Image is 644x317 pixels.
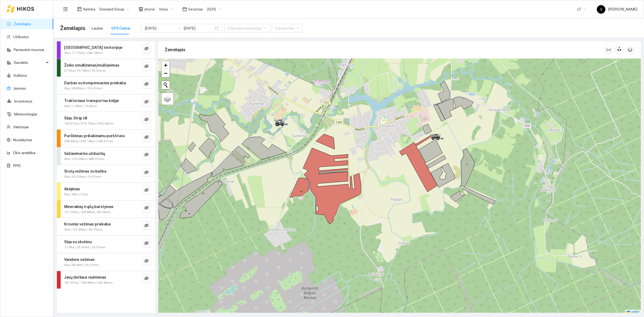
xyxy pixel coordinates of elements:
[144,241,149,246] span: eye-invisible
[142,257,151,265] button: eye-invisible
[577,5,586,13] span: LT
[184,25,214,31] input: Pabaigos data
[142,45,151,53] button: eye-invisible
[57,271,155,289] div: Javų derliaus nuėmimas161.07ha / 148.06km / 24h 48mineye-invisible
[99,5,129,13] span: Groward Group
[64,63,119,67] strong: Žolės smulkinimas/mulčiavimas
[144,100,149,105] span: eye-invisible
[64,134,125,138] strong: Purškimas prikabinamu purkštuvu
[13,35,29,39] a: Užduotys
[64,275,106,279] strong: Javų derliaus nuėmimas
[64,205,114,209] strong: Mineralinių trąšų barstymas
[14,99,32,103] a: Inventorius
[144,46,149,52] span: eye-invisible
[142,62,151,71] button: eye-invisible
[64,139,113,144] span: 308.63ha / 250.14km / 18h 57min
[64,280,113,285] span: 161.07ha / 148.06km / 24h 48min
[64,192,88,197] span: 0ha / 0km / 7min
[144,276,149,281] span: eye-invisible
[142,151,151,159] button: eye-invisible
[92,25,103,31] div: Laukai
[144,259,149,264] span: eye-invisible
[144,170,149,175] span: eye-invisible
[60,24,85,32] span: Žemėlapis
[142,133,151,141] button: eye-invisible
[64,68,106,73] span: 0.15ha / 74.18km / 3h 52min
[111,25,130,31] div: GPS Darbai
[604,46,613,54] button: column-width
[64,257,95,262] strong: Vandens vežimas
[57,201,155,218] div: Mineralinių trąšų barstymas127.29ha / 109.86km / 4h 29mineye-invisible
[57,218,155,235] div: Krovinio vežimas priekaba0ha / 127.44km / 6h 15mineye-invisible
[142,186,151,195] button: eye-invisible
[13,163,21,168] a: PPIS
[57,41,155,59] div: [GEOGRAPHIC_DATA] teritorijoje0ha / 11.75km / 26h 18mineye-invisible
[14,73,27,78] a: Kultūros
[207,5,221,13] span: 2025
[64,227,103,232] span: 0ha / 127.44km / 6h 15min
[14,112,37,116] a: Meteorologija
[144,223,149,228] span: eye-invisible
[164,62,167,68] span: +
[64,169,106,173] strong: Srutų vežimas su bačka
[142,98,151,106] button: eye-invisible
[13,138,32,142] a: Nustatymai
[142,115,151,124] button: eye-invisible
[165,42,604,57] div: Žemėlapis
[162,69,170,77] a: Zoom out
[142,274,151,283] button: eye-invisible
[142,239,151,247] button: eye-invisible
[177,26,181,30] span: to
[142,204,151,212] button: eye-invisible
[14,22,31,26] a: Žemėlapis
[597,7,637,11] span: [PERSON_NAME]
[60,4,71,14] button: menu-fold
[64,99,119,103] strong: Traktoriaus transportas kelyje
[142,168,151,177] button: eye-invisible
[144,152,149,158] span: eye-invisible
[139,7,143,11] span: shop
[142,221,151,230] button: eye-invisible
[64,187,80,191] strong: Akėjimas
[77,7,82,11] span: layout
[57,253,155,271] div: Vandens vežimas0ha / 69.4km / 3h 27mineye-invisible
[57,147,155,165] div: Važiavimai be užduočių0ha / 270.26km / 88h 37mineye-invisible
[64,156,104,162] span: 0ha / 270.26km / 88h 37min
[64,210,111,215] span: 127.29ha / 109.86km / 4h 29min
[605,48,613,52] span: column-width
[64,222,111,226] strong: Krovinio vežimas priekaba
[162,81,170,89] button: Initiate a new search
[64,174,101,179] span: 0ha / 55.53km / 1h 31min
[57,236,155,253] div: Sėja su skutimu11.9ha / 25.47km / 2h 37mineye-invisible
[144,188,149,193] span: eye-invisible
[162,61,170,69] a: Zoom in
[57,112,155,129] div: Sėja. Strip till130.57ha / 579.72km / 55h 49mineye-invisible
[188,6,204,12] span: Sezonas :
[144,135,149,140] span: eye-invisible
[57,77,155,94] div: Darbas su kompensacine priekaba0ha / 98.63km / 13h 41mineye-invisible
[182,7,187,11] span: calendar
[162,93,173,105] a: Layers
[13,151,35,155] a: Ūkio analitika
[57,94,155,112] div: Traktoriaus transportas kelyje0ha / 1.28km / 1h 4mineye-invisible
[144,206,149,211] span: eye-invisible
[64,50,103,56] span: 0ha / 11.75km / 26h 18min
[64,45,122,50] strong: [GEOGRAPHIC_DATA] teritorijoje
[144,117,149,122] span: eye-invisible
[57,59,155,76] div: Žolės smulkinimas/mulčiavimas0.15ha / 74.18km / 3h 52mineye-invisible
[63,7,68,12] span: menu-fold
[57,165,155,183] div: Srutų vežimas su bačka0ha / 55.53km / 1h 31mineye-invisible
[83,6,96,12] span: Aplinka :
[14,48,44,52] a: Panaudoti resursai
[64,116,87,120] strong: Sėja. Strip till
[144,64,149,69] span: eye-invisible
[64,245,105,250] span: 11.9ha / 25.47km / 2h 37min
[144,6,156,12] span: Įmonė :
[177,26,181,30] span: swap-right
[164,70,167,76] span: −
[57,130,155,147] div: Purškimas prikabinamu purkštuvu308.63ha / 250.14km / 18h 57mineye-invisible
[13,125,29,129] a: Vartotojai
[64,81,126,85] strong: Darbas su kompensacine priekaba
[64,121,114,126] span: 130.57ha / 579.72km / 55h 49min
[600,5,602,14] span: V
